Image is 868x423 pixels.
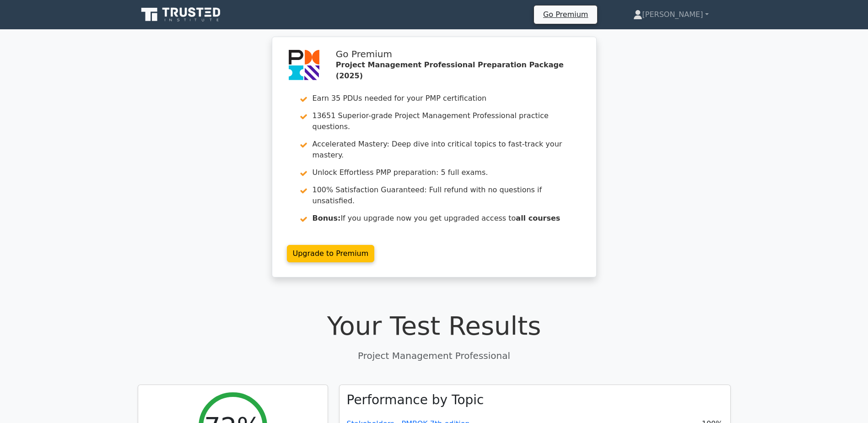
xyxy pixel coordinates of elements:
a: Go Premium [538,8,593,21]
a: Upgrade to Premium [287,245,375,262]
p: Project Management Professional [138,349,731,363]
a: [PERSON_NAME] [611,5,731,24]
h1: Your Test Results [138,310,731,341]
h3: Performance by Topic [347,392,484,408]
